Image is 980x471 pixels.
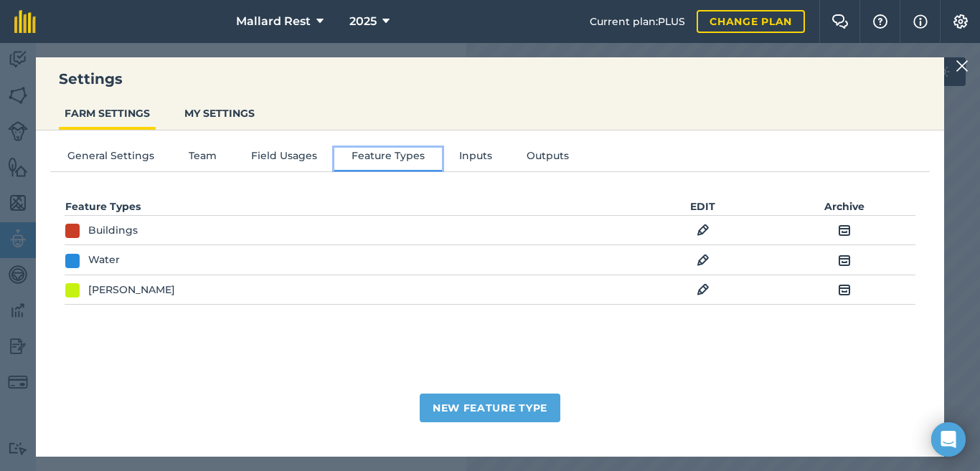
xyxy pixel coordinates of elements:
td: Buildings [65,216,632,245]
img: svg+xml;base64,PHN2ZyB4bWxucz0iaHR0cDovL3d3dy53My5vcmcvMjAwMC9zdmciIHdpZHRoPSIxOCIgaGVpZ2h0PSIyNC... [838,252,851,269]
img: svg+xml;base64,PHN2ZyB4bWxucz0iaHR0cDovL3d3dy53My5vcmcvMjAwMC9zdmciIHdpZHRoPSIxNyIgaGVpZ2h0PSIxNy... [913,13,928,30]
div: Open Intercom Messenger [931,422,966,457]
th: EDIT [632,198,774,216]
span: 2025 [349,13,377,30]
td: Water [65,245,632,275]
button: New Feature Type [420,394,560,422]
img: A question mark icon [872,14,889,29]
img: svg+xml;base64,PHN2ZyB4bWxucz0iaHR0cDovL3d3dy53My5vcmcvMjAwMC9zdmciIHdpZHRoPSIxOCIgaGVpZ2h0PSIyNC... [697,252,710,269]
span: Mallard Rest [236,13,311,30]
img: svg+xml;base64,PHN2ZyB4bWxucz0iaHR0cDovL3d3dy53My5vcmcvMjAwMC9zdmciIHdpZHRoPSIxOCIgaGVpZ2h0PSIyNC... [697,222,710,239]
span: Current plan : PLUS [590,14,685,29]
h3: Settings [36,69,944,89]
button: Inputs [442,148,509,169]
img: svg+xml;base64,PHN2ZyB4bWxucz0iaHR0cDovL3d3dy53My5vcmcvMjAwMC9zdmciIHdpZHRoPSIxOCIgaGVpZ2h0PSIyNC... [838,222,851,239]
img: Two speech bubbles overlapping with the left bubble in the forefront [831,14,849,29]
img: fieldmargin Logo [14,10,36,33]
button: Field Usages [234,148,334,169]
img: svg+xml;base64,PHN2ZyB4bWxucz0iaHR0cDovL3d3dy53My5vcmcvMjAwMC9zdmciIHdpZHRoPSIxOCIgaGVpZ2h0PSIyNC... [697,281,710,298]
th: Archive [773,198,915,216]
img: A cog icon [952,14,969,29]
button: FARM SETTINGS [59,100,156,127]
button: Team [171,148,234,169]
th: Feature Types [65,198,632,216]
img: svg+xml;base64,PHN2ZyB4bWxucz0iaHR0cDovL3d3dy53My5vcmcvMjAwMC9zdmciIHdpZHRoPSIyMiIgaGVpZ2h0PSIzMC... [956,57,969,75]
img: svg+xml;base64,PHN2ZyB4bWxucz0iaHR0cDovL3d3dy53My5vcmcvMjAwMC9zdmciIHdpZHRoPSIxOCIgaGVpZ2h0PSIyNC... [838,281,851,298]
td: [PERSON_NAME] [65,275,632,304]
button: MY SETTINGS [179,100,260,127]
button: Outputs [509,148,586,169]
button: Feature Types [334,148,442,169]
button: General Settings [50,148,171,169]
a: Change plan [697,10,805,33]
